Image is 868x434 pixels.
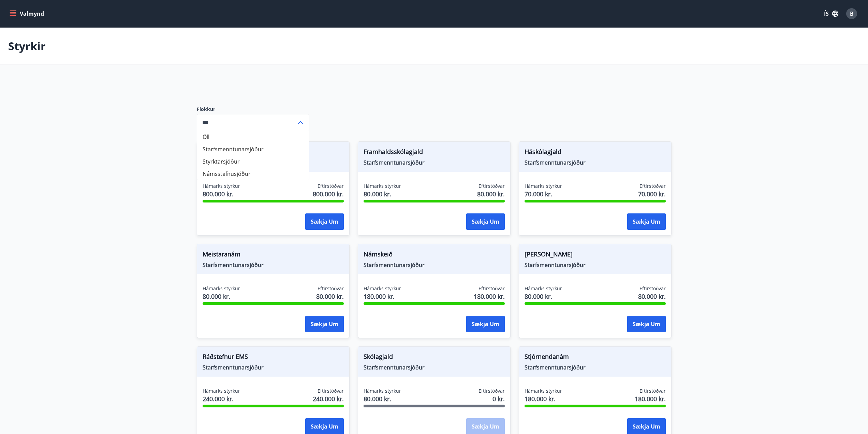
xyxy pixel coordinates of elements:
span: Eftirstöðvar [479,285,505,292]
span: Hámarks styrkur [364,388,401,394]
span: Framhaldsskólagjald [364,147,505,159]
span: 80.000 kr. [477,190,505,198]
span: Háskólagjald [525,147,666,159]
p: Styrkir [8,39,46,54]
span: 80.000 kr. [364,190,401,198]
span: Hámarks styrkur [525,183,562,190]
button: Sækja um [466,213,505,230]
span: Starfsmenntunarsjóður [203,261,344,269]
span: 800.000 kr. [313,190,344,198]
span: Starfsmenntunarsjóður [525,159,666,166]
span: Hámarks styrkur [364,285,401,292]
span: 180.000 kr. [635,394,666,403]
span: Eftirstöðvar [639,388,666,394]
span: 80.000 kr. [364,394,401,403]
button: B [843,5,860,22]
span: 180.000 kr. [525,394,562,403]
span: Eftirstöðvar [479,183,505,190]
span: 70.000 kr. [638,190,666,198]
span: Skólagjald [364,352,505,364]
span: Starfsmenntunarsjóður [203,364,344,371]
span: Eftirstöðvar [639,183,666,190]
span: [PERSON_NAME] [525,250,666,261]
button: ÍS [820,8,842,20]
span: Starfsmenntunarsjóður [364,159,505,166]
span: Eftirstöðvar [318,388,344,394]
span: B [850,10,854,17]
span: 80.000 kr. [638,292,666,301]
span: Starfsmenntunarsjóður [364,364,505,371]
button: Sækja um [466,316,505,332]
span: Eftirstöðvar [318,285,344,292]
button: Sækja um [305,316,344,332]
button: Sækja um [305,213,344,230]
span: 240.000 kr. [313,394,344,403]
span: Hámarks styrkur [364,183,401,190]
span: Starfsmenntunarsjóður [525,261,666,269]
span: Meistaranám [203,250,344,261]
span: Hámarks styrkur [203,285,240,292]
span: Námskeið [364,250,505,261]
span: Ráðstefnur EMS [203,352,344,364]
li: Styrktarsjóður [197,155,309,168]
span: Eftirstöðvar [639,285,666,292]
span: Eftirstöðvar [479,388,505,394]
span: Hámarks styrkur [203,183,240,190]
span: 800.000 kr. [203,190,240,198]
span: Hámarks styrkur [525,285,562,292]
span: Hámarks styrkur [525,388,562,394]
span: 240.000 kr. [203,394,240,403]
li: Starfsmenntunarsjóður [197,143,309,155]
label: Flokkur [197,106,309,113]
span: 180.000 kr. [364,292,401,301]
span: Eftirstöðvar [318,183,344,190]
span: 80.000 kr. [203,292,240,301]
span: Hámarks styrkur [203,388,240,394]
span: 80.000 kr. [525,292,562,301]
span: 180.000 kr. [474,292,505,301]
li: Öll [197,131,309,143]
button: Sækja um [627,213,666,230]
button: Sækja um [627,316,666,332]
span: Stjórnendanám [525,352,666,364]
span: Starfsmenntunarsjóður [364,261,505,269]
button: menu [8,8,47,20]
span: 70.000 kr. [525,190,562,198]
li: Námsstefnusjóður [197,168,309,180]
span: Starfsmenntunarsjóður [525,364,666,371]
span: 80.000 kr. [316,292,344,301]
span: 0 kr. [492,394,505,403]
